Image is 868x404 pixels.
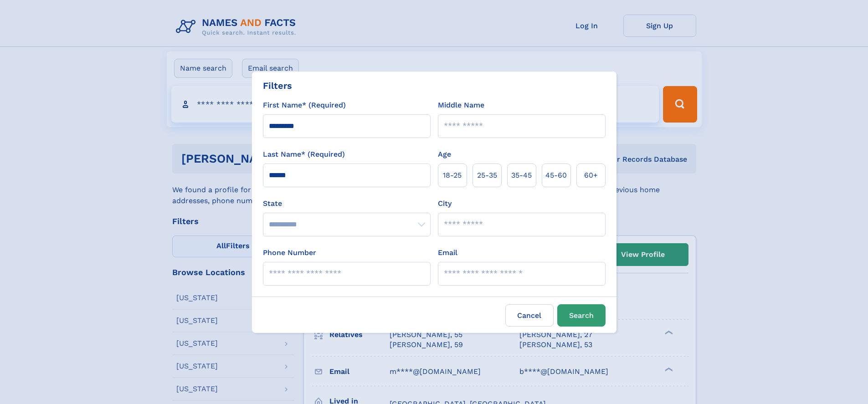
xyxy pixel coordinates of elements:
[438,100,484,111] label: Middle Name
[505,304,554,327] label: Cancel
[545,170,567,181] span: 45‑60
[263,79,292,92] div: Filters
[263,100,346,111] label: First Name* (Required)
[263,247,316,258] label: Phone Number
[438,149,451,160] label: Age
[263,198,431,209] label: State
[584,170,598,181] span: 60+
[477,170,497,181] span: 25‑35
[511,170,532,181] span: 35‑45
[443,170,462,181] span: 18‑25
[557,304,606,327] button: Search
[438,247,457,258] label: Email
[263,149,345,160] label: Last Name* (Required)
[438,198,452,209] label: City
